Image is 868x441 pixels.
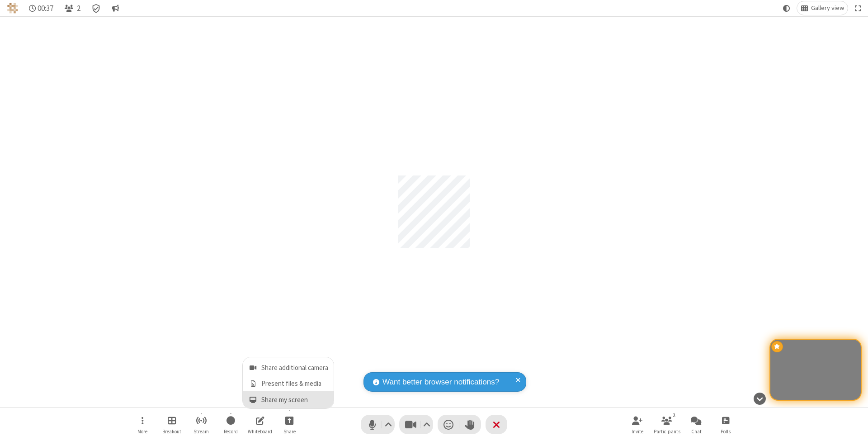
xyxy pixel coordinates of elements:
[261,380,328,388] span: Present files & media
[421,415,433,434] button: Video setting
[779,1,794,15] button: Using system theme
[851,1,865,15] button: Fullscreen
[61,1,84,15] button: Open participant list
[399,415,433,434] button: Stop video (⌘+Shift+V)
[7,3,18,14] img: QA Selenium DO NOT DELETE OR CHANGE
[243,357,334,375] button: Share additional camera
[261,364,328,372] span: Share additional camera
[261,396,328,404] span: Share my screen
[691,429,702,434] span: Chat
[653,412,680,437] button: Open participant list
[246,412,274,437] button: Open shared whiteboard
[283,429,296,434] span: Share
[670,411,678,419] div: 2
[811,5,844,12] span: Gallery view
[459,415,481,434] button: Raise hand
[438,415,459,434] button: Send a reaction
[750,388,769,409] button: Hide
[361,415,395,434] button: Mute (⌘+Shift+A)
[797,1,848,15] button: Change layout
[276,412,303,437] button: Open menu
[683,412,710,437] button: Open chat
[129,412,156,437] button: Open menu
[137,429,147,434] span: More
[243,375,334,391] button: Present files & media
[632,429,643,434] span: Invite
[188,412,215,437] button: Start streaming
[712,412,739,437] button: Open poll
[193,429,209,434] span: Stream
[77,4,80,13] span: 2
[486,415,507,434] button: End or leave meeting
[88,1,105,15] div: Meeting details Encryption enabled
[243,391,334,408] button: Share my screen
[721,429,731,434] span: Polls
[162,429,181,434] span: Breakout
[248,429,272,434] span: Whiteboard
[217,412,244,437] button: Start recording
[624,412,651,437] button: Invite participants (⌘+Shift+I)
[382,376,499,388] span: Want better browser notifications?
[224,429,238,434] span: Record
[158,412,185,437] button: Manage Breakout Rooms
[382,415,395,434] button: Audio settings
[25,1,57,15] div: Timer
[108,1,123,15] button: Conversation
[654,429,680,434] span: Participants
[38,4,53,13] span: 00:37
